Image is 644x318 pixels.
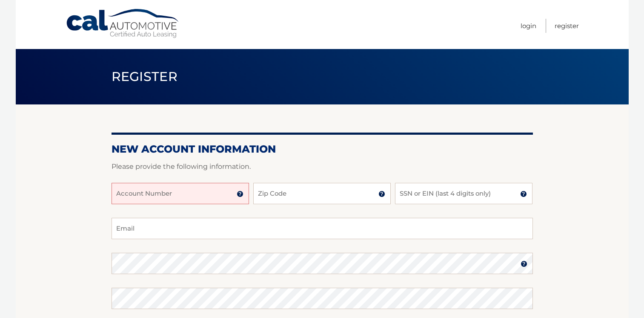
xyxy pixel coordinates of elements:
[521,260,527,267] img: tooltip.svg
[521,19,536,33] a: Login
[520,191,527,197] img: tooltip.svg
[112,218,533,239] input: Email
[237,191,243,197] img: tooltip.svg
[395,183,532,204] input: SSN or EIN (last 4 digits only)
[378,191,385,197] img: tooltip.svg
[555,19,579,33] a: Register
[112,143,533,156] h2: New Account Information
[112,161,533,173] p: Please provide the following information.
[112,69,178,84] span: Register
[253,183,391,204] input: Zip Code
[112,183,249,204] input: Account Number
[66,9,180,39] a: Cal Automotive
